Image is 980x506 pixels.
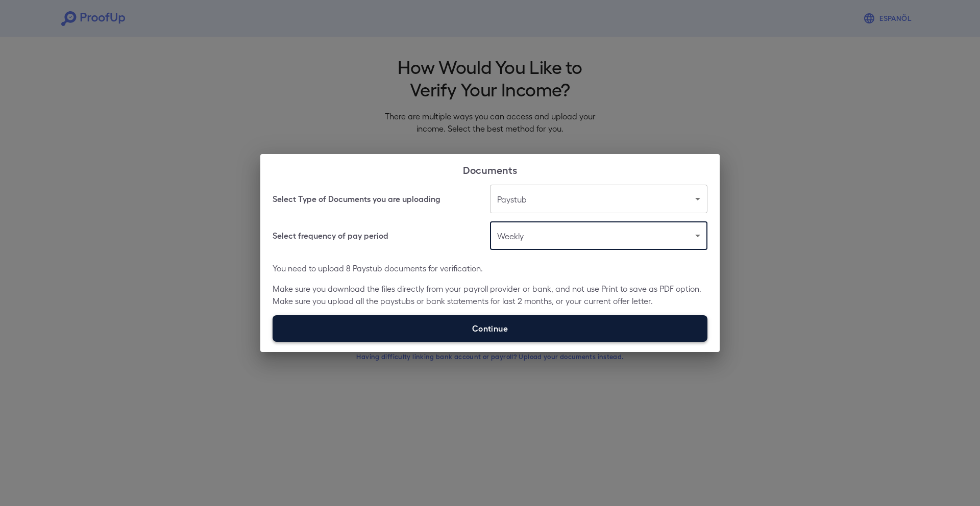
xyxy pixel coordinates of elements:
div: Paystub [490,185,707,213]
h6: Select frequency of pay period [273,230,388,242]
div: Weekly [490,221,707,250]
h2: Documents [260,154,720,185]
p: You need to upload 8 Paystub documents for verification. [273,262,707,274]
p: Make sure you download the files directly from your payroll provider or bank, and not use Print t... [273,283,707,307]
h6: Select Type of Documents you are uploading [273,193,440,205]
label: Continue [273,315,707,342]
